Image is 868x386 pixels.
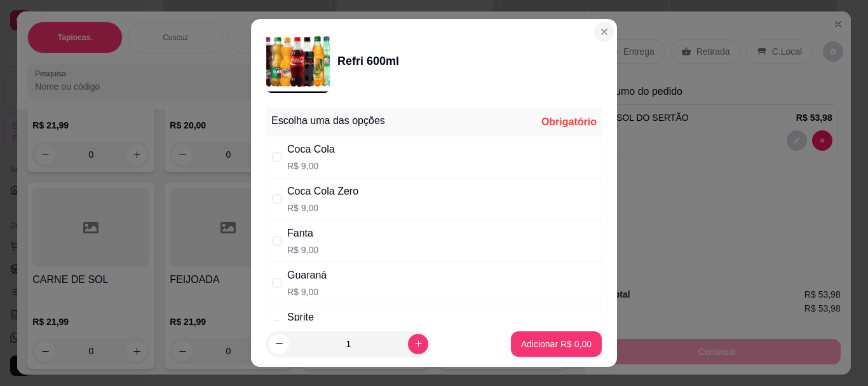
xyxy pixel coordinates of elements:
[287,310,318,325] div: Sprite
[271,113,385,128] div: Escolha uma das opções
[287,244,318,256] p: R$ 9,00
[287,268,327,283] div: Guaraná
[287,286,327,298] p: R$ 9,00
[287,184,358,199] div: Coca Cola Zero
[287,226,318,241] div: Fanta
[337,52,399,70] div: Refri 600ml
[511,331,602,357] button: Adicionar R$ 0,00
[521,338,592,350] p: Adicionar R$ 0,00
[287,160,335,172] p: R$ 9,00
[266,29,330,93] img: product-image
[541,114,597,130] div: Obrigatório
[269,334,289,354] button: decrease-product-quantity
[408,334,428,354] button: increase-product-quantity
[287,202,358,214] p: R$ 9,00
[287,142,335,157] div: Coca Cola
[594,22,614,42] button: Close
